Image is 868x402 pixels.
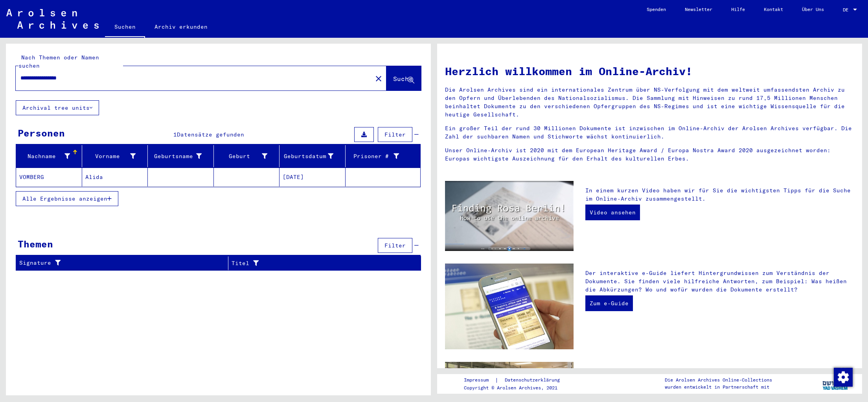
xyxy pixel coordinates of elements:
[18,54,99,69] mat-label: Nach Themen oder Namen suchen
[280,168,346,186] mat-cell: [DATE]
[151,152,202,160] div: Geburtsname
[148,145,214,167] mat-header-cell: Geburtsname
[82,168,148,186] mat-cell: Alida
[378,127,412,142] button: Filter
[585,295,633,311] a: Zum e-Guide
[16,168,82,186] mat-cell: VOMBERG
[821,374,850,393] img: yv_logo.png
[585,205,640,220] a: Video ansehen
[82,145,148,167] mat-header-cell: Vorname
[445,181,574,251] img: video.jpg
[283,150,345,162] div: Geburtsdatum
[217,152,268,160] div: Geburt‏
[349,150,411,162] div: Prisoner #
[19,150,82,162] div: Nachname
[19,259,218,267] div: Signature
[378,238,412,253] button: Filter
[16,145,82,167] mat-header-cell: Nachname
[22,195,107,202] span: Alle Ergebnisse anzeigen
[393,75,413,83] span: Suche
[214,145,280,167] mat-header-cell: Geburt‏
[217,150,280,162] div: Geburt‏
[151,150,213,162] div: Geburtsname
[16,100,99,115] button: Archival tree units
[665,376,772,384] p: Die Arolsen Archives Online-Collections
[464,384,569,391] p: Copyright © Arolsen Archives, 2021
[445,124,854,141] p: Ein großer Teil der rund 30 Millionen Dokumente ist inzwischen im Online-Archiv der Arolsen Archi...
[386,66,421,90] button: Suche
[280,145,346,167] mat-header-cell: Geburtsdatum
[445,86,854,119] p: Die Arolsen Archives sind ein internationales Zentrum über NS-Verfolgung mit dem weltweit umfasse...
[6,9,99,29] img: Arolsen_neg.svg
[843,7,851,13] span: DE
[445,146,854,163] p: Unser Online-Archiv ist 2020 mit dem European Heritage Award / Europa Nostra Award 2020 ausgezeic...
[834,368,853,387] img: Zustimmung ändern
[585,186,854,203] p: In einem kurzen Video haben wir für Sie die wichtigsten Tipps für die Suche im Online-Archiv zusa...
[19,152,70,160] div: Nachname
[464,376,495,384] a: Impressum
[85,152,136,160] div: Vorname
[585,367,854,400] p: Zusätzlich zu Ihrer eigenen Recherche haben Sie die Möglichkeit, eine Anfrage an die Arolsen Arch...
[105,17,145,38] a: Suchen
[283,152,333,160] div: Geburtsdatum
[16,191,118,206] button: Alle Ergebnisse anzeigen
[18,237,53,251] div: Themen
[384,131,406,138] span: Filter
[232,259,401,267] div: Titel
[346,145,421,167] mat-header-cell: Prisoner #
[498,376,569,384] a: Datenschutzerklärung
[85,150,148,162] div: Vorname
[19,257,228,269] div: Signature
[665,384,772,391] p: wurden entwickelt in Partnerschaft mit
[173,131,177,138] span: 1
[464,376,569,384] div: |
[177,131,244,138] span: Datensätze gefunden
[371,70,386,86] button: Clear
[232,257,411,269] div: Titel
[18,126,65,140] div: Personen
[145,17,217,36] a: Archiv erkunden
[384,242,406,249] span: Filter
[445,63,854,79] h1: Herzlich willkommen im Online-Archiv!
[349,152,399,160] div: Prisoner #
[445,264,574,349] img: eguide.jpg
[374,74,383,83] mat-icon: close
[585,269,854,294] p: Der interaktive e-Guide liefert Hintergrundwissen zum Verständnis der Dokumente. Sie finden viele...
